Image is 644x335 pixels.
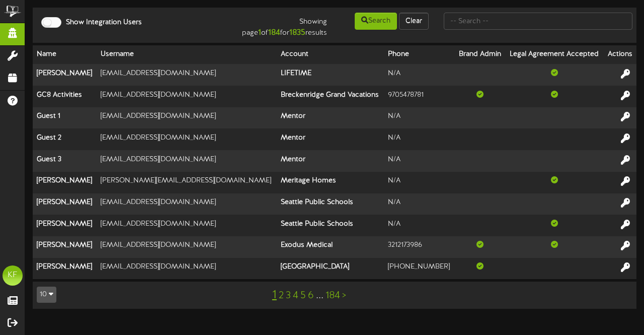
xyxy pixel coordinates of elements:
td: [EMAIL_ADDRESS][DOMAIN_NAME] [97,258,277,279]
a: 2 [279,290,284,301]
label: Show Integration Users [58,18,142,28]
a: 1 [272,289,277,302]
td: [EMAIL_ADDRESS][DOMAIN_NAME] [97,236,277,258]
button: Clear [399,13,429,30]
td: N/A [384,107,454,129]
strong: 184 [268,28,280,37]
td: [EMAIL_ADDRESS][DOMAIN_NAME] [97,150,277,172]
td: [EMAIL_ADDRESS][DOMAIN_NAME] [97,107,277,129]
div: Showing page of for results [233,12,335,39]
th: Mentor [277,150,384,172]
button: 10 [37,287,56,303]
a: > [342,290,346,301]
th: Account [277,45,384,64]
td: [EMAIL_ADDRESS][DOMAIN_NAME] [97,64,277,86]
th: Breckenridge Grand Vacations [277,86,384,107]
th: [PERSON_NAME] [33,236,97,258]
th: Actions [603,45,636,64]
td: N/A [384,64,454,86]
th: Exodus Medical [277,236,384,258]
td: N/A [384,193,454,215]
th: Phone [384,45,454,64]
th: Guest 2 [33,128,97,150]
th: Legal Agreement Accepted [506,45,604,64]
td: N/A [384,150,454,172]
th: LIFETIME [277,64,384,86]
th: Seattle Public Schools [277,193,384,215]
td: [EMAIL_ADDRESS][DOMAIN_NAME] [97,128,277,150]
td: [EMAIL_ADDRESS][DOMAIN_NAME] [97,215,277,236]
th: Username [97,45,277,64]
a: 5 [300,290,306,301]
td: [PERSON_NAME][EMAIL_ADDRESS][DOMAIN_NAME] [97,172,277,193]
div: KF [3,265,23,286]
th: Mentor [277,128,384,150]
a: 3 [286,290,291,301]
strong: 1 [258,28,261,37]
th: Mentor [277,107,384,129]
th: [PERSON_NAME] [33,215,97,236]
th: [PERSON_NAME] [33,193,97,215]
a: ... [316,290,324,301]
td: N/A [384,128,454,150]
td: N/A [384,172,454,193]
a: 6 [308,290,314,301]
td: N/A [384,215,454,236]
td: 9705478781 [384,86,454,107]
th: Seattle Public Schools [277,215,384,236]
td: [PHONE_NUMBER] [384,258,454,279]
th: [PERSON_NAME] [33,258,97,279]
td: [EMAIL_ADDRESS][DOMAIN_NAME] [97,193,277,215]
th: Guest 3 [33,150,97,172]
th: Guest 1 [33,107,97,129]
th: [PERSON_NAME] [33,64,97,86]
th: Meritage Homes [277,172,384,193]
th: [GEOGRAPHIC_DATA] [277,258,384,279]
th: GC8 Activities [33,86,97,107]
td: 3212173986 [384,236,454,258]
th: Name [33,45,97,64]
button: Search [355,13,397,30]
a: 184 [326,290,340,301]
input: -- Search -- [444,13,632,30]
strong: 1835 [289,28,305,37]
th: [PERSON_NAME] [33,172,97,193]
a: 4 [293,290,298,301]
td: [EMAIL_ADDRESS][DOMAIN_NAME] [97,86,277,107]
th: Brand Admin [455,45,506,64]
